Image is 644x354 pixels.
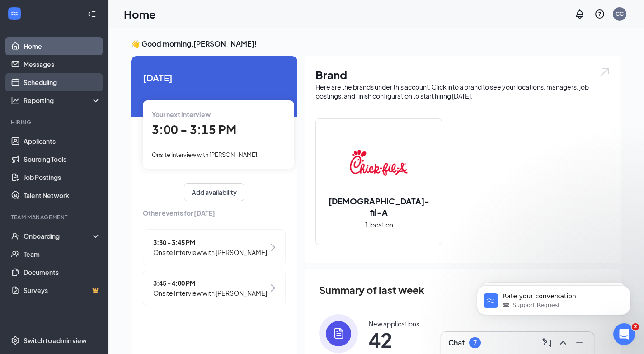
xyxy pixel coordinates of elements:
a: Team [24,245,101,263]
svg: UserCheck [11,231,20,241]
div: Reporting [24,96,101,105]
button: ChevronUp [556,335,570,350]
h3: Chat [448,338,465,348]
a: Documents [24,263,101,281]
svg: Notifications [574,9,585,19]
span: 3:45 - 4:00 PM [153,278,267,288]
h2: [DEMOGRAPHIC_DATA]-fil-A [316,195,442,218]
span: Onsite Interview with [PERSON_NAME] [152,151,257,158]
a: Job Postings [24,168,101,186]
a: Scheduling [24,73,101,91]
a: Sourcing Tools [24,150,101,168]
div: Switch to admin view [24,336,87,345]
a: Home [24,37,101,55]
svg: Minimize [574,337,585,348]
iframe: Intercom live chat [613,323,635,345]
svg: WorkstreamLogo [10,9,19,18]
span: 1 location [365,220,393,230]
span: Other events for [DATE] [143,208,286,218]
img: Chick-fil-A [350,134,408,192]
h1: Home [124,6,156,22]
svg: ChevronUp [558,337,569,348]
button: Minimize [572,335,587,350]
button: ComposeMessage [540,335,554,350]
span: Onsite Interview with [PERSON_NAME] [153,288,267,298]
div: Onboarding [24,231,93,241]
span: 42 [369,332,419,348]
svg: Collapse [87,9,96,19]
span: Summary of last week [319,282,424,298]
a: SurveysCrown [24,281,101,299]
span: 2 [632,323,639,330]
div: Here are the brands under this account. Click into a brand to see your locations, managers, job p... [315,82,611,100]
a: Talent Network [24,186,101,204]
h3: 👋 Good morning, [PERSON_NAME] ! [131,39,621,49]
svg: ComposeMessage [541,337,552,348]
img: open.6027fd2a22e1237b5b06.svg [599,67,611,77]
button: Add availability [184,183,244,201]
a: Messages [24,55,101,73]
svg: QuestionInfo [594,9,605,19]
div: CC [616,10,624,18]
svg: Analysis [11,96,20,105]
h1: Brand [315,67,611,82]
img: icon [319,314,358,353]
span: Your next interview [152,110,211,118]
span: 3:00 - 3:15 PM [152,122,236,137]
div: Hiring [11,118,99,126]
span: [DATE] [143,71,286,85]
a: Applicants [24,132,101,150]
div: New applications [369,319,419,328]
svg: Settings [11,336,20,345]
span: 3:30 - 3:45 PM [153,237,267,247]
div: 7 [473,339,477,347]
span: Onsite Interview with [PERSON_NAME] [153,247,267,257]
iframe: Intercom notifications message [463,266,644,330]
div: Team Management [11,213,99,221]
